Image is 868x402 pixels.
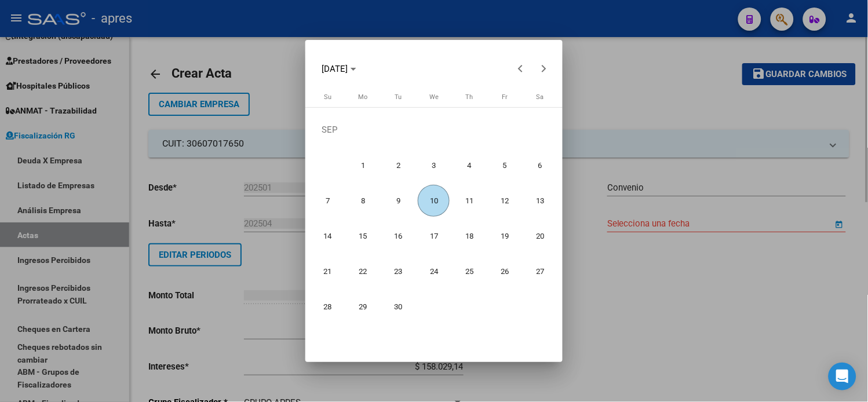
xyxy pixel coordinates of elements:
span: 25 [454,255,486,287]
span: 8 [347,185,379,217]
span: 29 [347,291,379,323]
span: 30 [382,291,414,323]
button: September 17, 2025 [416,218,451,254]
span: 22 [347,255,379,287]
span: 28 [312,291,344,323]
button: September 4, 2025 [452,148,487,183]
span: We [429,93,439,101]
span: 18 [454,220,486,252]
button: September 30, 2025 [381,290,416,325]
button: September 12, 2025 [487,183,523,218]
span: Fr [502,93,508,101]
span: 1 [347,149,379,181]
button: September 24, 2025 [416,254,451,289]
span: 23 [382,255,414,287]
span: Tu [395,93,402,101]
span: 12 [489,185,521,217]
span: 19 [489,220,521,252]
span: 21 [312,255,344,287]
span: 13 [524,185,556,217]
button: September 5, 2025 [487,148,523,183]
button: Previous month [509,57,533,81]
button: September 6, 2025 [523,148,558,183]
button: September 22, 2025 [345,254,381,289]
button: September 2, 2025 [381,148,416,183]
button: September 16, 2025 [381,218,416,254]
span: 16 [382,220,414,252]
span: 2 [382,149,414,181]
span: Su [324,93,331,101]
button: September 13, 2025 [523,183,558,218]
td: SEP [310,112,558,148]
button: Choose month and year [317,59,361,79]
span: Mo [359,93,368,101]
span: 15 [347,220,379,252]
button: September 15, 2025 [345,218,381,254]
span: 3 [418,149,450,181]
span: 7 [312,185,344,217]
button: September 21, 2025 [310,254,345,289]
span: 24 [418,255,450,287]
button: September 14, 2025 [310,218,345,254]
button: September 19, 2025 [487,218,523,254]
span: 9 [382,185,414,217]
button: September 1, 2025 [345,148,381,183]
span: 6 [524,149,556,181]
button: September 7, 2025 [310,183,345,218]
button: September 11, 2025 [452,183,487,218]
button: September 29, 2025 [345,290,381,325]
span: 4 [454,149,486,181]
span: Th [466,93,473,101]
span: 11 [454,185,486,217]
button: September 26, 2025 [487,254,523,289]
span: 14 [312,220,344,252]
button: September 8, 2025 [345,183,381,218]
span: 10 [418,185,450,217]
span: 26 [489,255,521,287]
button: September 3, 2025 [416,148,451,183]
button: Next month [533,57,556,81]
div: Open Intercom Messenger [829,363,856,390]
span: 17 [418,220,450,252]
span: Sa [537,93,544,101]
button: September 20, 2025 [523,218,558,254]
button: September 25, 2025 [452,254,487,289]
button: September 28, 2025 [310,290,345,325]
button: September 27, 2025 [523,254,558,289]
button: September 23, 2025 [381,254,416,289]
button: September 10, 2025 [416,183,451,218]
span: [DATE] [322,64,348,74]
button: September 9, 2025 [381,183,416,218]
span: 27 [524,255,556,287]
button: September 18, 2025 [452,218,487,254]
span: 5 [489,149,521,181]
span: 20 [524,220,556,252]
